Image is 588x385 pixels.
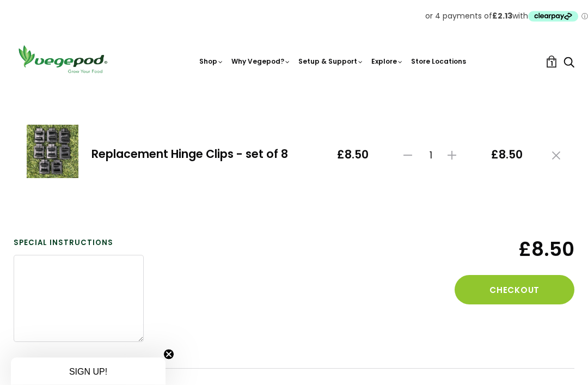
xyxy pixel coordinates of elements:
span: £8.50 [335,149,371,162]
div: SIGN UP!Close teaser [11,358,166,385]
span: 1 [418,150,444,161]
img: Replacement Hinge Clips - set of 8 [27,125,78,179]
span: SIGN UP! [69,367,107,376]
a: Why Vegepod? [231,57,291,66]
th: Subtotal [476,77,538,96]
button: Checkout [455,276,574,305]
a: Explore [371,57,403,66]
button: Close teaser [163,349,174,360]
a: Shop [199,57,224,66]
a: Replacement Hinge Clips - set of 8 [91,146,288,162]
img: Vegepod [14,44,112,75]
label: Special instructions [14,238,144,249]
a: Setup & Support [298,57,364,66]
a: Search [563,57,574,69]
span: £8.50 [444,238,574,261]
th: Price [322,77,384,96]
th: Product [14,77,322,96]
th: Quantity [384,77,475,96]
a: Store Locations [411,57,466,66]
span: 1 [550,58,553,69]
a: 1 [546,56,558,68]
span: £8.50 [489,149,525,162]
